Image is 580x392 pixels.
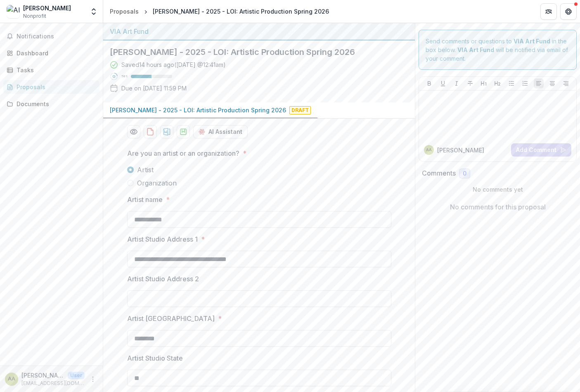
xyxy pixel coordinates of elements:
[561,78,571,88] button: Align Right
[422,169,456,177] h2: Comments
[107,5,142,17] a: Proposals
[450,202,546,212] p: No comments for this proposal
[107,5,332,17] nav: breadcrumb
[144,125,157,138] button: download-proposal
[153,7,329,16] div: [PERSON_NAME] - 2025 - LOI: Artistic Production Spring 2026
[68,372,85,379] p: User
[3,97,99,111] a: Documents
[160,125,173,138] button: download-proposal
[3,30,99,43] button: Notifications
[127,125,140,138] button: Preview 0c31099c-0631-4277-b67b-a3834f9f7e60-0.pdf
[437,146,484,154] p: [PERSON_NAME]
[422,185,573,194] p: No comments yet
[121,74,128,79] p: 50 %
[17,66,93,74] div: Tasks
[452,78,462,88] button: Italicize
[110,47,395,57] h2: [PERSON_NAME] - 2025 - LOI: Artistic Production Spring 2026
[419,30,577,70] div: Send comments or questions to in the box below. will be notified via email of your comment.
[193,125,248,138] button: AI Assistant
[520,78,530,88] button: Ordered List
[137,165,154,175] span: Artist
[511,143,571,157] button: Add Comment
[127,148,239,158] p: Are you an artist or an organization?
[177,125,190,138] button: download-proposal
[17,33,96,40] span: Notifications
[463,170,466,177] span: 0
[17,83,93,91] div: Proposals
[121,60,226,69] div: Saved 14 hours ago ( [DATE] @ 12:41am )
[21,371,64,380] p: [PERSON_NAME]
[547,78,557,88] button: Align Center
[121,84,187,93] p: Due on [DATE] 11:59 PM
[438,78,448,88] button: Underline
[23,12,46,20] span: Nonprofit
[507,78,516,88] button: Bullet List
[17,100,93,108] div: Documents
[88,3,99,20] button: Open entity switcher
[3,46,99,60] a: Dashboard
[424,78,434,88] button: Bold
[492,78,502,88] button: Heading 2
[127,274,199,284] p: Artist Studio Address 2
[110,26,408,36] div: VIA Art Fund
[88,374,98,384] button: More
[8,376,15,382] div: Alex Aliume
[534,78,544,88] button: Align Left
[426,148,432,152] div: Alex Aliume
[110,106,286,114] p: [PERSON_NAME] - 2025 - LOI: Artistic Production Spring 2026
[540,3,557,20] button: Partners
[17,49,93,57] div: Dashboard
[479,78,489,88] button: Heading 1
[560,3,577,20] button: Get Help
[3,63,99,77] a: Tasks
[514,38,550,45] strong: VIA Art Fund
[110,7,139,16] div: Proposals
[457,46,494,53] strong: VIA Art Fund
[7,5,20,18] img: Alex Aliume
[127,353,183,363] p: Artist Studio State
[465,78,475,88] button: Strike
[289,106,311,114] span: Draft
[127,314,215,323] p: Artist [GEOGRAPHIC_DATA]
[21,380,85,387] p: [EMAIL_ADDRESS][DOMAIN_NAME]
[3,80,99,94] a: Proposals
[137,178,177,188] span: Organization
[23,4,71,12] div: [PERSON_NAME]
[127,234,198,244] p: Artist Studio Address 1
[127,195,163,204] p: Artist name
